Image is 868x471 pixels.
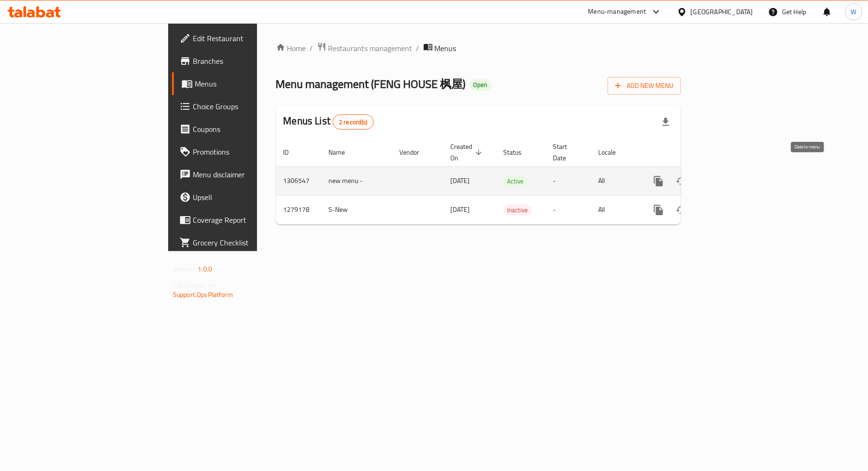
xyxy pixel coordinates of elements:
button: more [647,199,670,221]
div: [GEOGRAPHIC_DATA] [691,7,753,17]
span: Status [504,147,534,158]
td: S-New [321,195,392,224]
a: Edit Restaurant [172,27,313,50]
table: enhanced table [276,138,746,225]
div: Total records count [333,114,374,130]
span: [DATE] [451,174,470,187]
a: Grocery Checklist [172,231,313,254]
div: Menu-management [588,6,646,17]
span: Start Date [553,141,580,164]
span: Vendor [400,147,432,158]
button: Change Status [670,199,693,221]
a: Restaurants management [317,42,413,54]
span: Grocery Checklist [193,237,306,248]
a: Menus [172,72,313,95]
div: Open [470,79,491,91]
span: Get support on: [173,279,216,291]
nav: breadcrumb [276,42,681,54]
li: / [416,43,420,54]
span: Menus [435,43,456,54]
td: - [546,166,591,195]
h2: Menus List [284,114,374,130]
span: Add New Menu [615,80,673,92]
td: All [591,195,640,224]
th: Actions [640,138,746,167]
span: Menu disclaimer [193,169,306,180]
span: Choice Groups [193,101,306,112]
span: Coupons [193,123,306,135]
button: Change Status [670,170,693,192]
span: [DATE] [451,203,470,216]
a: Branches [172,50,313,72]
span: Menu management ( FENG HOUSE 枫屋 ) [276,73,466,95]
span: Menus [195,78,306,89]
span: Version: [173,263,196,275]
span: Branches [193,55,306,67]
span: W [851,7,857,17]
span: Name [329,147,358,158]
td: new menu - [321,166,392,195]
a: Coupons [172,118,313,140]
span: Created On [451,141,485,164]
span: Upsell [193,192,306,203]
span: Inactive [504,205,532,216]
a: Choice Groups [172,95,313,118]
span: Restaurants management [328,43,413,54]
button: Add New Menu [608,77,681,95]
span: 1.0.0 [198,263,212,275]
span: ID [284,147,301,158]
span: Coverage Report [193,214,306,226]
button: more [647,170,670,192]
a: Menu disclaimer [172,163,313,186]
a: Promotions [172,140,313,163]
span: 2 record(s) [333,118,373,127]
span: Promotions [193,146,306,157]
td: All [591,166,640,195]
a: Support.OpsPlatform [173,288,233,301]
span: Active [504,176,528,187]
a: Coverage Report [172,209,313,231]
td: - [546,195,591,224]
span: Edit Restaurant [193,33,306,44]
a: Upsell [172,186,313,209]
span: Open [470,81,491,89]
span: Locale [599,147,628,158]
div: Export file [654,111,677,133]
